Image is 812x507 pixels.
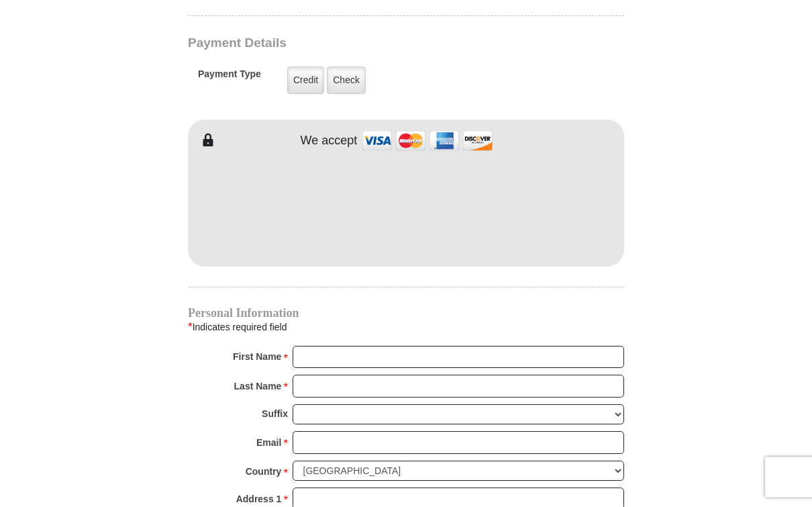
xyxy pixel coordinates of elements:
[256,434,281,453] strong: Email
[188,308,624,319] h4: Personal Information
[327,67,366,95] label: Check
[360,127,495,156] img: credit cards accepted
[262,405,288,424] strong: Suffix
[233,348,281,367] strong: First Name
[234,377,282,396] strong: Last Name
[198,69,261,87] h5: Payment Type
[301,134,358,149] h4: We accept
[287,67,324,95] label: Credit
[188,319,624,336] div: Indicates required field
[246,463,282,481] strong: Country
[188,36,530,52] h3: Payment Details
